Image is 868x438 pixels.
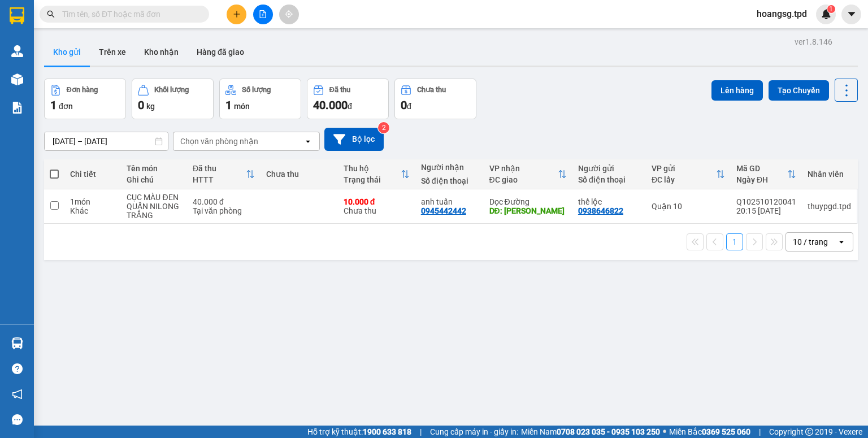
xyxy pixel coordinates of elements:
div: Khác [70,206,115,215]
svg: open [837,237,846,246]
div: Ghi chú [127,175,181,184]
div: Chưa thu [417,86,446,94]
div: Tên món [127,164,181,173]
sup: 2 [378,122,389,133]
span: 0 [138,98,144,112]
span: copyright [805,428,813,436]
span: | [759,426,761,438]
span: hoangsg.tpd [748,7,816,21]
div: Tại văn phòng [193,206,255,215]
div: Trạng thái [344,175,401,184]
sup: 1 [827,5,835,13]
div: Số điện thoại [578,175,640,184]
button: Kho gửi [44,38,90,66]
span: aim [285,10,293,18]
span: 1 [225,98,232,112]
div: 10.000 đ [344,197,410,206]
div: Đã thu [329,86,350,94]
button: file-add [253,5,273,24]
img: warehouse-icon [11,337,23,349]
span: đơn [59,102,73,111]
div: Số lượng [242,86,271,94]
input: Tìm tên, số ĐT hoặc mã đơn [62,8,196,20]
div: Đơn hàng [67,86,98,94]
span: đ [407,102,411,111]
button: plus [227,5,246,24]
img: warehouse-icon [11,45,23,57]
div: DĐ: GIA KIỆM [489,206,567,215]
div: thuypgd.tpd [808,202,851,211]
span: đ [348,102,352,111]
div: Ngày ĐH [736,175,787,184]
div: ĐC giao [489,175,558,184]
button: Hàng đã giao [188,38,253,66]
div: Quận 10 [652,202,725,211]
span: caret-down [847,9,857,19]
svg: open [303,137,313,146]
span: Miền Nam [521,426,660,438]
strong: 0369 525 060 [702,427,750,436]
div: Số điện thoại [421,176,478,185]
div: Thu hộ [344,164,401,173]
button: Tạo Chuyến [769,80,829,101]
button: Chưa thu0đ [394,79,476,119]
div: ĐC lấy [652,175,716,184]
span: search [47,10,55,18]
button: Kho nhận [135,38,188,66]
button: Lên hàng [711,80,763,101]
div: thế lộc [578,197,640,206]
div: Khối lượng [154,86,189,94]
div: Mã GD [736,164,787,173]
div: 10 / trang [793,236,828,248]
span: Hỗ trợ kỹ thuật: [307,426,411,438]
span: 1 [50,98,57,112]
span: 40.000 [313,98,348,112]
img: logo-vxr [10,7,24,24]
span: message [12,414,23,425]
div: 40.000 đ [193,197,255,206]
button: Đơn hàng1đơn [44,79,126,119]
div: Chi tiết [70,170,115,179]
div: Đã thu [193,164,246,173]
div: Nhân viên [808,170,851,179]
button: Trên xe [90,38,135,66]
th: Toggle SortBy [646,159,731,189]
div: Chưa thu [266,170,332,179]
button: Bộ lọc [324,128,384,151]
div: 1 món [70,197,115,206]
strong: 0708 023 035 - 0935 103 250 [557,427,660,436]
button: Đã thu40.000đ [307,79,389,119]
div: 20:15 [DATE] [736,206,796,215]
span: món [234,102,250,111]
div: anh tuấn [421,197,478,206]
span: question-circle [12,363,23,374]
button: aim [279,5,299,24]
span: notification [12,389,23,400]
div: CỤC MÀU ĐEN QUẤN NILONG TRẮNG [127,193,181,220]
div: VP gửi [652,164,716,173]
span: 0 [401,98,407,112]
span: Miền Bắc [669,426,750,438]
div: Chưa thu [344,197,410,215]
div: 0938646822 [578,206,623,215]
img: solution-icon [11,102,23,114]
div: Q102510120041 [736,197,796,206]
div: Dọc Đường [489,197,567,206]
span: ⚪️ [663,430,666,434]
th: Toggle SortBy [187,159,261,189]
span: 1 [829,5,833,13]
img: warehouse-icon [11,73,23,85]
span: Cung cấp máy in - giấy in: [430,426,518,438]
th: Toggle SortBy [731,159,802,189]
input: Select a date range. [45,132,168,150]
th: Toggle SortBy [338,159,415,189]
button: Khối lượng0kg [132,79,214,119]
span: | [420,426,422,438]
div: Người nhận [421,163,478,172]
button: caret-down [841,5,861,24]
div: Người gửi [578,164,640,173]
div: 0945442442 [421,206,466,215]
div: ver 1.8.146 [795,36,832,48]
div: Chọn văn phòng nhận [180,136,258,147]
img: icon-new-feature [821,9,831,19]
